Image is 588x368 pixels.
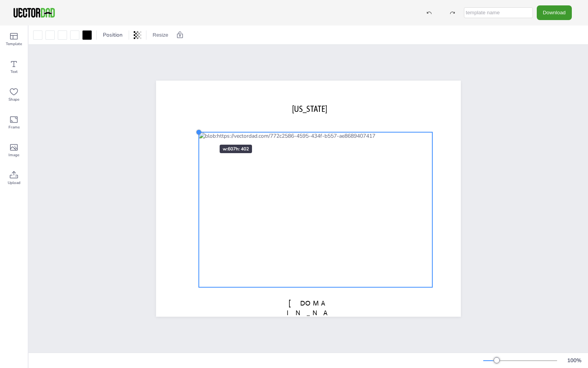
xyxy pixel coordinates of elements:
img: VectorDad-1.png [12,7,56,19]
span: Text [10,69,18,75]
button: Resize [150,29,171,41]
div: w: 607 h: 402 [220,145,252,153]
span: Template [6,41,22,47]
span: [US_STATE] [292,104,327,114]
span: Position [101,31,124,39]
button: Download [537,5,572,20]
span: [DOMAIN_NAME] [287,299,330,327]
span: Frame [8,124,20,130]
span: Upload [8,180,20,186]
div: 100 % [565,357,583,364]
input: template name [464,7,533,18]
span: Image [8,152,19,158]
span: Shape [8,96,19,103]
